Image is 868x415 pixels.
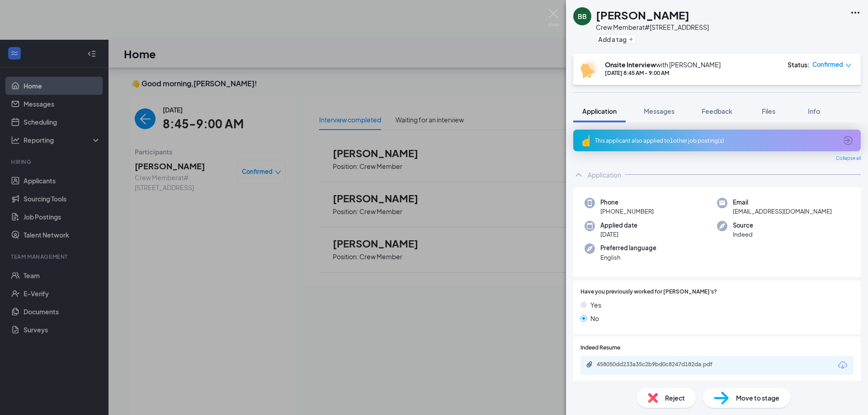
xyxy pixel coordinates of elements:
div: Status : [788,60,810,69]
div: [DATE] 8:45 AM - 9:00 AM [605,69,721,77]
div: Application [588,170,621,179]
span: Collapse all [836,155,861,162]
div: 458050dd233a35c2b9bd0c8247d182da.pdf [597,361,723,368]
span: Preferred language [600,243,656,252]
span: Indeed Resume [580,344,620,352]
iframe: Intercom live chat [837,384,859,406]
span: Reject [665,393,685,403]
span: Messages [644,107,675,115]
span: [PHONE_NUMBER] [600,207,654,216]
span: Source [733,221,753,230]
b: Onsite Interview [605,61,656,69]
span: Move to stage [736,393,779,403]
span: English [600,253,656,262]
span: Phone [600,198,654,207]
span: Email [733,198,832,207]
svg: ChevronUp [573,169,584,180]
span: No [590,313,599,323]
span: Files [762,107,775,115]
div: with [PERSON_NAME] [605,60,721,69]
span: Applied date [600,221,637,230]
div: This applicant also applied to 1 other job posting(s) [595,137,837,145]
span: Application [582,107,617,115]
span: Info [808,107,820,115]
a: Paperclip458050dd233a35c2b9bd0c8247d182da.pdf [586,361,732,369]
span: [EMAIL_ADDRESS][DOMAIN_NAME] [733,207,832,216]
span: Yes [590,300,601,310]
span: Confirmed [812,60,843,69]
svg: ArrowCircle [843,135,854,146]
span: Indeed [733,230,753,239]
svg: Download [837,360,848,371]
svg: Paperclip [586,361,593,368]
span: Feedback [702,107,732,115]
span: Have you previously worked for [PERSON_NAME]'s? [580,288,717,296]
span: [DATE] [600,230,637,239]
span: down [845,62,852,69]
